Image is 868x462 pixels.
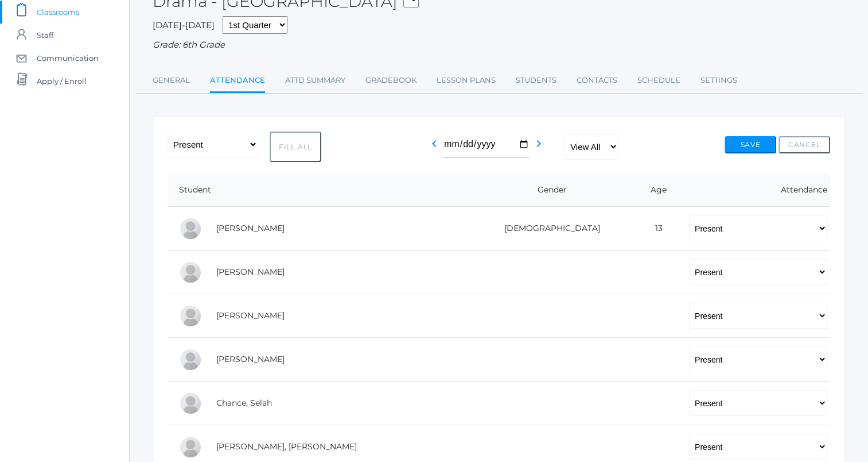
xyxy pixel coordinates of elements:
[153,38,845,52] div: Grade: 6th Grade
[631,207,678,251] td: 13
[464,207,632,251] td: [DEMOGRAPHIC_DATA]
[37,47,99,70] span: Communication
[427,142,441,153] a: chevron_left
[153,20,215,30] span: [DATE]-[DATE]
[179,392,202,415] div: Selah Chance
[365,69,417,92] a: Gradebook
[725,136,776,153] button: Save
[285,69,345,92] a: Attd Summary
[216,310,285,321] a: [PERSON_NAME]
[427,137,441,151] i: chevron_left
[179,217,202,240] div: Josey Baker
[37,1,79,24] span: Classrooms
[216,354,285,364] a: [PERSON_NAME]
[779,136,830,153] button: Cancel
[437,69,496,92] a: Lesson Plans
[270,132,321,162] button: Fill All
[216,398,272,408] a: Chance, Selah
[216,267,285,277] a: [PERSON_NAME]
[210,69,265,94] a: Attendance
[532,142,546,153] a: chevron_right
[37,24,53,47] span: Staff
[179,348,202,371] div: Eva Carr
[637,69,680,92] a: Schedule
[678,174,830,207] th: Attendance
[577,69,617,92] a: Contacts
[179,261,202,284] div: Gabby Brozek
[216,441,357,452] a: [PERSON_NAME], [PERSON_NAME]
[153,69,190,92] a: General
[700,69,737,92] a: Settings
[37,70,87,93] span: Apply / Enroll
[516,69,556,92] a: Students
[168,174,464,207] th: Student
[216,223,285,233] a: [PERSON_NAME]
[631,174,678,207] th: Age
[464,174,632,207] th: Gender
[179,305,202,328] div: Pierce Brozek
[532,137,546,151] i: chevron_right
[179,436,202,459] div: Presley Davenport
